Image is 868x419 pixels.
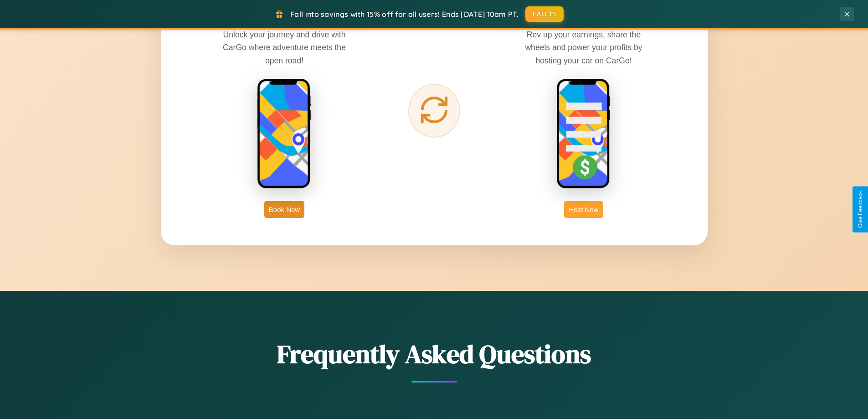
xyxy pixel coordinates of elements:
p: Unlock your journey and drive with CarGo where adventure meets the open road! [216,28,353,67]
h2: Frequently Asked Questions [161,336,708,372]
img: rent phone [257,78,312,190]
img: host phone [556,78,611,190]
div: Give Feedback [857,191,863,228]
p: Rev up your earnings, share the wheels and power your profits by hosting your car on CarGo! [515,28,652,67]
button: FALL15 [525,6,564,22]
button: Host Now [564,201,603,218]
button: Book Now [264,201,304,218]
span: Fall into savings with 15% off for all users! Ends [DATE] 10am PT. [290,10,519,19]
